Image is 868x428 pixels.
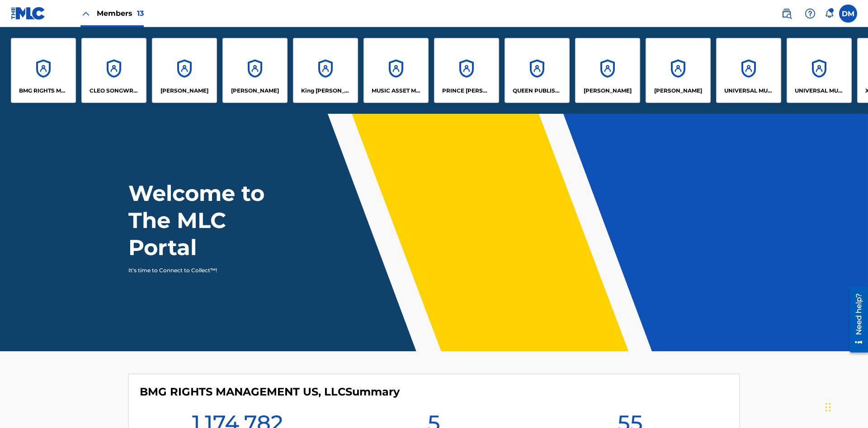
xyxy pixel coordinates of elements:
[646,38,711,103] a: Accounts[PERSON_NAME]
[781,8,792,19] img: search
[222,38,288,103] a: Accounts[PERSON_NAME]
[787,38,852,103] a: AccountsUNIVERSAL MUSIC PUB GROUP
[363,38,429,103] a: AccountsMUSIC ASSET MANAGEMENT (MAM)
[11,38,76,103] a: AccountsBMG RIGHTS MANAGEMENT US, LLC
[724,87,774,95] p: UNIVERSAL MUSIC PUB GROUP
[90,87,139,95] p: CLEO SONGWRITER
[839,5,857,23] div: User Menu
[801,5,819,23] div: Help
[152,38,217,103] a: Accounts[PERSON_NAME]
[81,38,146,103] a: AccountsCLEO SONGWRITER
[505,38,570,103] a: AccountsQUEEN PUBLISHA
[19,87,68,95] p: BMG RIGHTS MANAGEMENT US, LLC
[843,283,868,357] iframe: Resource Center
[584,87,632,95] p: RONALD MCTESTERSON
[160,87,208,95] p: ELVIS COSTELLO
[442,87,491,95] p: PRINCE MCTESTERSON
[434,38,499,103] a: AccountsPRINCE [PERSON_NAME]
[140,385,400,399] h4: BMG RIGHTS MANAGEMENT US, LLC
[716,38,781,103] a: AccountsUNIVERSAL MUSIC PUB GROUP
[513,87,562,95] p: QUEEN PUBLISHA
[128,266,285,274] p: It's time to Connect to Collect™!
[575,38,640,103] a: Accounts[PERSON_NAME]
[805,8,816,19] img: help
[137,9,144,18] span: 13
[372,87,421,95] p: MUSIC ASSET MANAGEMENT (MAM)
[795,87,844,95] p: UNIVERSAL MUSIC PUB GROUP
[823,385,868,428] iframe: Chat Widget
[97,8,144,19] span: Members
[128,180,297,261] h1: Welcome to The MLC Portal
[654,87,702,95] p: RONALD MCTESTERSON
[825,9,834,18] div: Notifications
[301,87,350,95] p: King McTesterson
[293,38,358,103] a: AccountsKing [PERSON_NAME]
[778,5,796,23] a: Public Search
[80,8,91,19] img: Close
[11,7,46,20] img: MLC Logo
[231,87,279,95] p: EYAMA MCSINGER
[826,394,831,421] div: Drag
